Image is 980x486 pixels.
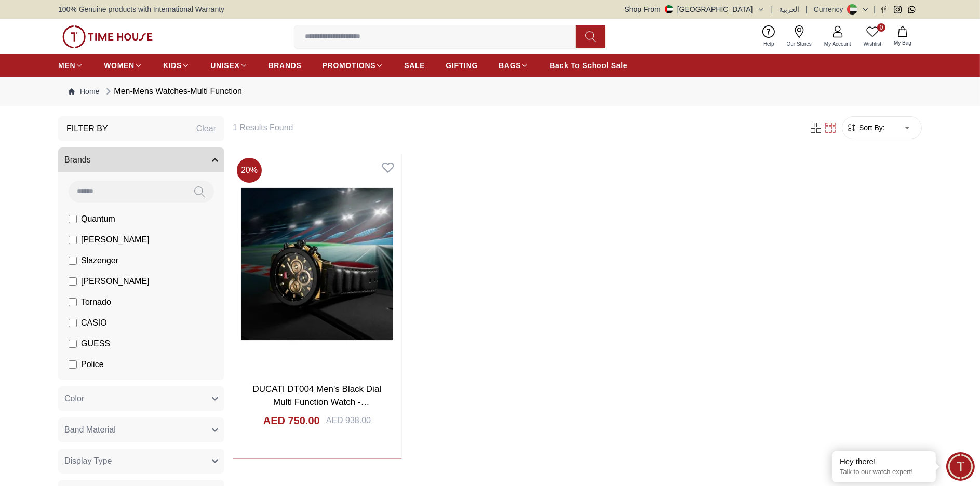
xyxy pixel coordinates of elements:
a: Facebook [880,6,888,14]
button: Sort By: [847,123,885,133]
button: Display Type [58,449,224,474]
span: | [771,4,773,15]
span: 0 [877,23,885,32]
span: 20 % [237,158,262,183]
span: Wishlist [860,40,885,48]
span: GIFTING [446,60,478,71]
span: Back To School Sale [549,60,627,71]
span: | [874,4,876,15]
button: Brands [58,147,224,172]
span: WOMEN [104,60,135,71]
img: DUCATI DT004 Men's Black Dial Multi Function Watch - DTWGF2019202 [233,154,401,374]
input: GUESS [69,340,77,348]
a: MEN [58,56,83,75]
span: My Bag [890,39,916,47]
h4: AED 750.00 [263,413,320,428]
span: | [806,4,808,15]
a: SALE [404,56,425,75]
span: PROMOTIONS [323,60,376,71]
button: Color [58,386,224,411]
a: Back To School Sale [549,56,627,75]
input: [PERSON_NAME] [69,277,77,286]
span: KIDS [163,60,182,71]
a: BAGS [499,56,529,75]
button: Band Material [58,417,224,442]
a: PROMOTIONS [323,56,384,75]
input: CASIO [69,319,77,327]
button: Shop From[GEOGRAPHIC_DATA] [625,4,765,15]
input: Tornado [69,298,77,306]
span: BRANDS [269,60,302,71]
h6: 1 Results Found [233,122,796,134]
span: 100% Genuine products with International Warranty [58,4,224,15]
span: Sort By: [857,123,885,133]
span: Brands [64,154,91,166]
div: Clear [196,123,216,135]
span: Help [759,40,778,48]
input: Police [69,360,77,369]
a: WOMEN [104,56,142,75]
input: [PERSON_NAME] [69,236,77,244]
span: UNISEX [210,60,239,71]
p: Talk to our watch expert! [840,468,928,477]
span: [PERSON_NAME] [81,234,150,246]
span: My Account [820,40,855,48]
span: Slazenger [81,254,118,267]
button: My Bag [888,24,918,49]
span: Quantum [81,213,115,225]
span: [PERSON_NAME] [81,275,150,288]
a: Whatsapp [908,6,916,14]
a: UNISEX [210,56,247,75]
img: ... [62,25,153,48]
span: CASIO [81,317,107,329]
img: United Arab Emirates [665,5,673,14]
a: BRANDS [269,56,302,75]
div: Currency [814,4,848,15]
a: Home [69,86,99,97]
span: Ducati [81,379,104,392]
span: BAGS [499,60,521,71]
div: Chat Widget [946,452,975,481]
a: 0Wishlist [857,23,888,50]
span: Band Material [64,424,116,436]
a: GIFTING [446,56,478,75]
span: Color [64,393,84,405]
span: MEN [58,60,75,71]
div: Men-Mens Watches-Multi Function [103,85,242,98]
h3: Filter By [66,123,108,135]
a: DUCATI DT004 Men's Black Dial Multi Function Watch - DTWGF2019202 [253,384,382,421]
a: Instagram [894,6,902,14]
nav: Breadcrumb [58,77,922,106]
span: GUESS [81,337,110,350]
span: Police [81,358,104,371]
div: Hey there! [840,456,928,467]
button: العربية [779,4,799,15]
a: Help [757,23,781,50]
input: Quantum [69,215,77,223]
a: Our Stores [781,23,818,50]
div: AED 938.00 [326,414,371,427]
a: KIDS [163,56,190,75]
span: SALE [404,60,425,71]
span: Our Stores [783,40,816,48]
span: Tornado [81,296,111,308]
input: Slazenger [69,256,77,265]
span: Display Type [64,455,112,467]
